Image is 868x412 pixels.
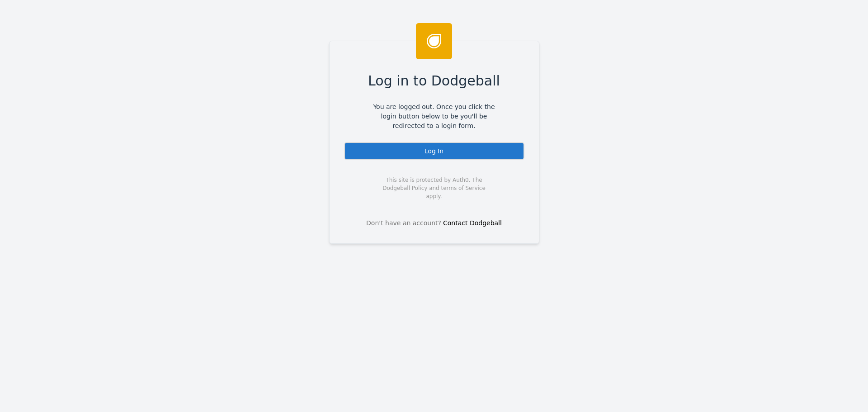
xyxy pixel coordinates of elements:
span: You are logged out. Once you click the login button below to be you'll be redirected to a login f... [367,102,502,131]
span: Log in to Dodgeball [368,71,500,91]
a: Contact Dodgeball [443,219,502,227]
span: Don't have an account? [366,218,441,228]
div: Log In [344,142,524,160]
span: This site is protected by Auth0. The Dodgeball Policy and terms of Service apply. [375,176,494,200]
